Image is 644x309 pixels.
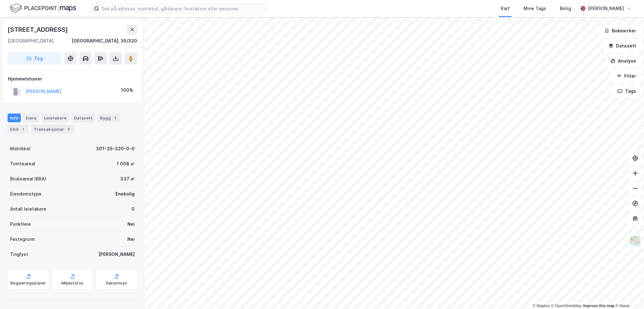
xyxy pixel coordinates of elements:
[10,175,46,183] div: Bruksareal (BRA)
[10,235,35,243] div: Festegrunn
[588,5,624,12] div: [PERSON_NAME]
[8,75,137,83] div: Hjemmelshaver
[10,281,46,286] div: Reguleringsplaner
[551,304,582,308] a: OpenStreetMap
[31,125,74,134] div: Transaksjoner
[106,281,127,286] div: Saksinnsyn
[20,126,26,132] div: 1
[121,86,133,94] div: 100%
[583,304,614,308] a: Improve this map
[8,113,21,122] div: Info
[98,113,121,122] div: Bygg
[96,145,135,152] div: 301-35-320-0-0
[117,160,135,168] div: 1 008 ㎡
[533,304,550,308] a: Mapbox
[10,205,46,213] div: Antall leietakere
[10,220,31,228] div: Punktleie
[23,113,39,122] div: Eiere
[10,160,35,168] div: Tomteareal
[98,251,135,258] div: [PERSON_NAME]
[599,25,641,37] button: Bokmerker
[127,220,135,228] div: Nei
[99,4,267,13] input: Søk på adresse, matrikkel, gårdeiere, leietakere eller personer
[501,5,510,12] div: Kart
[8,125,29,134] div: ESG
[629,235,641,247] img: Z
[61,281,83,286] div: Miljøstatus
[65,126,72,132] div: 3
[611,70,641,82] button: Filter
[8,37,53,45] div: [GEOGRAPHIC_DATA]
[10,190,42,198] div: Eiendomstype
[560,5,571,12] div: Bolig
[10,145,31,152] div: Matrikkel
[603,40,641,52] button: Datasett
[612,85,641,97] button: Tags
[42,113,69,122] div: Leietakere
[132,205,135,213] div: 0
[8,52,62,65] button: Tag
[127,235,135,243] div: Nei
[8,25,69,35] div: [STREET_ADDRESS]
[613,279,644,309] div: Kontrollprogram for chat
[613,279,644,309] iframe: Chat Widget
[120,175,135,183] div: 337 ㎡
[10,3,76,14] img: logo.f888ab2527a4732fd821a326f86c7f29.svg
[112,115,118,121] div: 1
[10,251,28,258] div: Tinglyst
[72,37,137,45] div: [GEOGRAPHIC_DATA], 35/320
[71,113,95,122] div: Datasett
[605,55,641,67] button: Analyse
[524,5,546,12] div: Mine Tags
[115,190,135,198] div: Enebolig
